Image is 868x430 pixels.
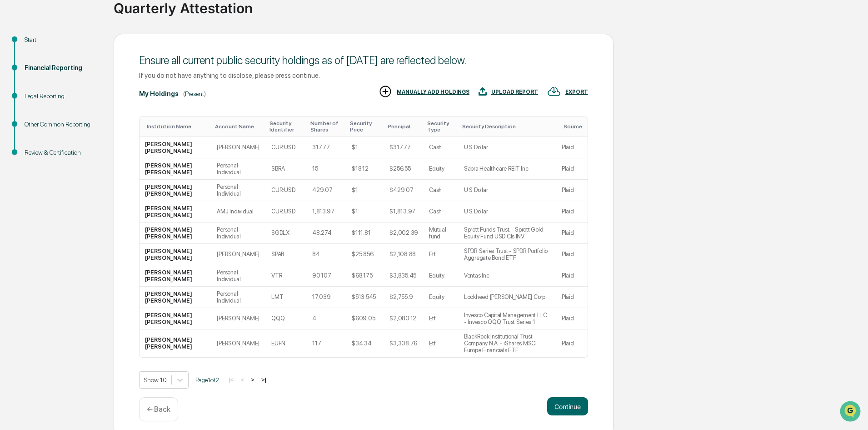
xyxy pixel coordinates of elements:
[140,158,211,180] td: [PERSON_NAME] [PERSON_NAME]
[226,376,236,384] button: |<
[211,137,266,158] td: [PERSON_NAME]
[215,123,262,130] div: Toggle SortBy
[25,91,99,101] div: Legal Reporting
[384,308,424,329] td: $2,080.12
[556,201,588,223] td: Plaid
[384,329,424,357] td: $3,308.76
[424,137,459,158] td: Cash
[556,223,588,244] td: Plaid
[195,376,219,384] span: Page 1 of 2
[266,265,307,287] td: VTR
[259,376,269,384] button: >|
[310,120,343,133] div: Toggle SortBy
[424,265,459,287] td: Equity
[491,89,538,95] div: UPLOAD REPORT
[140,265,211,287] td: [PERSON_NAME] [PERSON_NAME]
[479,85,487,98] img: UPLOAD REPORT
[62,111,116,127] a: 🗄️Attestations
[459,308,556,329] td: Invesco Capital Management LLC - Invesco QQQ Trust Series 1
[307,201,346,223] td: 1,813.97
[459,265,556,287] td: Ventas Inc
[384,180,424,201] td: $429.07
[564,123,584,130] div: Toggle SortBy
[346,244,384,265] td: $25.856
[556,158,588,180] td: Plaid
[269,120,303,133] div: Toggle SortBy
[147,123,208,130] div: Toggle SortBy
[90,154,110,161] span: Pylon
[388,123,420,130] div: Toggle SortBy
[140,329,211,357] td: [PERSON_NAME] [PERSON_NAME]
[307,329,346,357] td: 117
[459,180,556,201] td: U S Dollar
[211,265,266,287] td: Personal Individual
[839,400,863,425] iframe: Open customer support
[459,223,556,244] td: Sprott Funds Trust. - Sprott Gold Equity Fund USD Cls INV
[384,137,424,158] td: $317.77
[346,223,384,244] td: $111.81
[140,308,211,329] td: [PERSON_NAME] [PERSON_NAME]
[75,115,113,124] span: Attestations
[556,308,588,329] td: Plaid
[424,223,459,244] td: Mutual fund
[25,35,99,45] div: Start
[66,116,73,123] div: 🗄️
[266,158,307,180] td: SBRA
[424,180,459,201] td: Cash
[9,70,25,86] img: 1746055101610-c473b297-6a78-478c-a979-82029cc54cd1
[384,223,424,244] td: $2,002.39
[266,180,307,201] td: CUR:USD
[18,115,59,124] span: Preclearance
[31,79,115,86] div: We're available if you need us!
[346,180,384,201] td: $1
[25,120,99,129] div: Other Common Reporting
[211,180,266,201] td: Personal Individual
[18,132,57,141] span: Data Lookup
[307,158,346,180] td: 15
[266,329,307,357] td: EUFN
[424,244,459,265] td: Etf
[556,137,588,158] td: Plaid
[556,329,588,357] td: Plaid
[25,63,99,73] div: Financial Reporting
[556,180,588,201] td: Plaid
[307,180,346,201] td: 429.07
[424,287,459,308] td: Equity
[9,116,16,123] div: 🖐️
[211,329,266,357] td: [PERSON_NAME]
[556,287,588,308] td: Plaid
[211,158,266,180] td: Personal Individual
[5,111,62,127] a: 🖐️Preclearance
[266,223,307,244] td: SGDLX
[64,154,110,161] a: Powered byPylon
[266,201,307,223] td: CUR:USD
[556,265,588,287] td: Plaid
[248,376,257,384] button: >
[547,85,561,98] img: EXPORT
[384,201,424,223] td: $1,813.97
[9,19,165,34] p: How can we help?
[211,287,266,308] td: Personal Individual
[25,148,99,157] div: Review & Certification
[346,137,384,158] td: $1
[9,133,16,140] div: 🔎
[238,376,247,384] button: <
[565,89,588,95] div: EXPORT
[346,265,384,287] td: $68.175
[140,244,211,265] td: [PERSON_NAME] [PERSON_NAME]
[211,244,266,265] td: [PERSON_NAME]
[307,244,346,265] td: 84
[266,244,307,265] td: SPAB
[384,158,424,180] td: $256.55
[140,180,211,201] td: [PERSON_NAME] [PERSON_NAME]
[211,308,266,329] td: [PERSON_NAME]
[307,223,346,244] td: 48.274
[459,158,556,180] td: Sabra Healthcare REIT Inc
[379,85,392,98] img: MANUALLY ADD HOLDINGS
[346,158,384,180] td: $18.12
[140,223,211,244] td: [PERSON_NAME] [PERSON_NAME]
[350,120,380,133] div: Toggle SortBy
[424,308,459,329] td: Etf
[140,201,211,223] td: [PERSON_NAME] [PERSON_NAME]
